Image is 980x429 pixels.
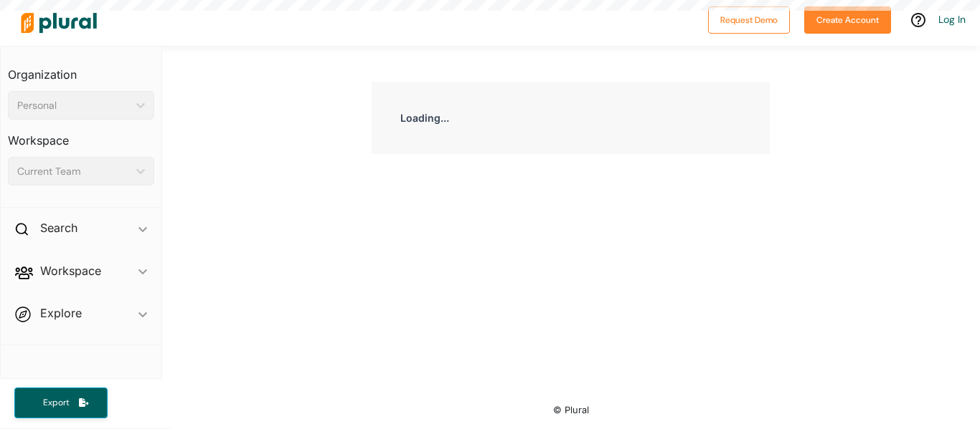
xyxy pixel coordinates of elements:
[804,11,891,26] a: Create Account
[708,11,790,26] a: Request Demo
[8,120,154,151] h3: Workspace
[17,164,131,179] div: Current Team
[14,387,108,418] button: Export
[708,6,790,34] button: Request Demo
[938,13,966,26] a: Log In
[33,397,79,409] span: Export
[17,98,131,113] div: Personal
[40,220,77,236] h2: Search
[8,54,154,85] h3: Organization
[553,405,589,415] small: © Plural
[372,82,770,154] div: Loading...
[804,6,891,34] button: Create Account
